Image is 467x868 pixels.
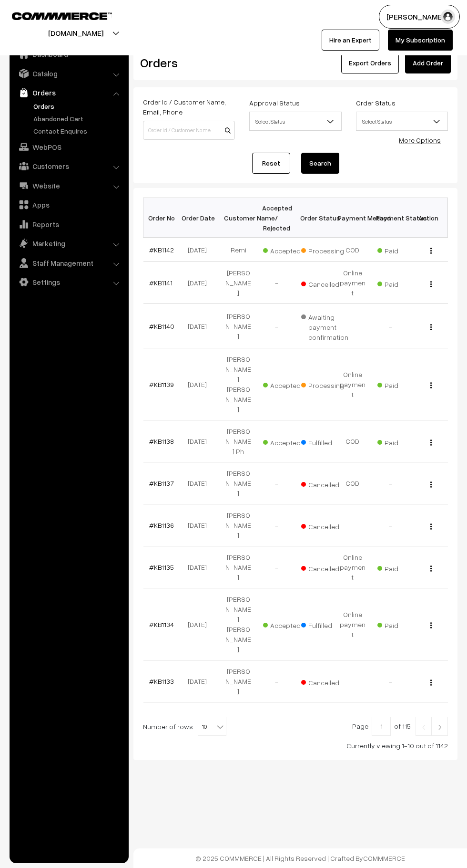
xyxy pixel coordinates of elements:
[12,254,125,272] a: Staff Management
[263,435,311,448] span: Accepted
[219,262,257,304] td: [PERSON_NAME]
[263,618,311,630] span: Accepted
[372,504,410,546] td: -
[334,238,372,262] td: COD
[372,462,410,504] td: -
[140,55,234,70] h2: Orders
[301,519,349,532] span: Cancelled
[430,324,432,330] img: Menu
[441,10,455,24] img: user
[377,277,425,289] span: Paid
[12,196,125,213] a: Apps
[301,435,349,448] span: Fulfilled
[15,21,137,45] button: [DOMAIN_NAME]
[334,262,372,304] td: Online payment
[301,618,349,630] span: Fulfilled
[430,382,432,388] img: Menu
[356,112,448,131] span: Select Status
[149,677,174,685] a: #KB1133
[219,504,257,546] td: [PERSON_NAME]
[12,84,125,101] a: Orders
[219,660,257,702] td: [PERSON_NAME]
[405,52,451,73] a: Add Order
[301,243,349,256] span: Processing
[372,304,410,348] td: -
[149,279,173,287] a: #KB1141
[322,30,379,51] a: Hire an Expert
[257,304,295,348] td: -
[301,561,349,574] span: Cancelled
[181,588,219,660] td: [DATE]
[363,854,405,862] a: COMMMERCE
[419,724,428,730] img: Left
[133,848,467,868] footer: © 2025 COMMMERCE | All Rights Reserved | Crafted By
[143,97,235,117] label: Order Id / Customer Name, Email, Phone
[181,348,219,420] td: [DATE]
[149,521,174,529] a: #KB1136
[12,157,125,175] a: Customers
[352,722,368,730] span: Page
[301,153,339,174] button: Search
[31,101,125,111] a: Orders
[12,138,125,156] a: WebPOS
[334,546,372,588] td: Online payment
[219,462,257,504] td: [PERSON_NAME]
[388,30,453,51] a: My Subscription
[341,52,399,73] button: Export Orders
[181,304,219,348] td: [DATE]
[181,660,219,702] td: [DATE]
[250,113,341,130] span: Select Status
[181,504,219,546] td: [DATE]
[181,420,219,462] td: [DATE]
[181,546,219,588] td: [DATE]
[257,546,295,588] td: -
[219,546,257,588] td: [PERSON_NAME]
[377,435,425,448] span: Paid
[436,724,444,730] img: Right
[257,198,295,238] th: Accepted / Rejected
[198,717,226,736] span: 10
[377,618,425,630] span: Paid
[149,380,174,388] a: #KB1139
[334,348,372,420] td: Online payment
[356,98,396,108] label: Order Status
[257,504,295,546] td: -
[31,114,125,124] a: Abandoned Cart
[356,113,447,130] span: Select Status
[219,238,257,262] td: Remi
[334,462,372,504] td: COD
[430,680,432,686] img: Menu
[219,304,257,348] td: [PERSON_NAME]
[12,10,95,21] a: COMMMERCE
[301,277,349,289] span: Cancelled
[301,675,349,688] span: Cancelled
[249,98,300,108] label: Approval Status
[219,198,257,238] th: Customer Name
[257,660,295,702] td: -
[379,5,460,29] button: [PERSON_NAME]…
[12,273,125,291] a: Settings
[295,198,334,238] th: Order Status
[430,565,432,572] img: Menu
[181,238,219,262] td: [DATE]
[143,198,182,238] th: Order No
[143,121,235,140] input: Order Id / Customer Name / Customer Email / Customer Phone
[377,243,425,256] span: Paid
[430,481,432,488] img: Menu
[430,248,432,254] img: Menu
[301,378,349,390] span: Processing
[410,198,448,238] th: Action
[301,310,349,342] span: Awaiting payment confirmation
[219,588,257,660] td: [PERSON_NAME] [PERSON_NAME]
[31,126,125,136] a: Contact Enquires
[249,112,341,131] span: Select Status
[252,153,290,174] a: Reset
[143,741,448,751] div: Currently viewing 1-10 out of 1142
[334,588,372,660] td: Online payment
[377,378,425,390] span: Paid
[399,136,441,144] a: More Options
[149,620,174,628] a: #KB1134
[372,660,410,702] td: -
[372,198,410,238] th: Payment Status
[198,717,226,736] span: 10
